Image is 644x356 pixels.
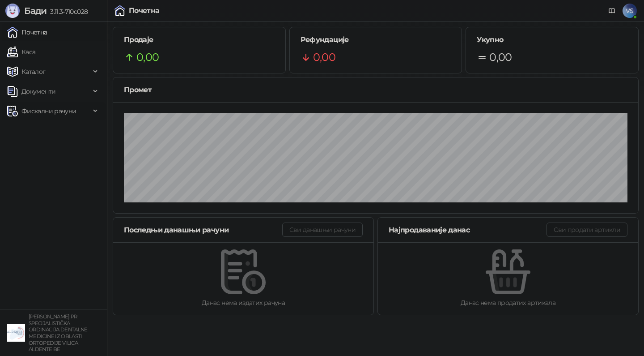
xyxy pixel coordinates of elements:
[547,223,627,237] button: Сви продати артикли
[127,298,359,308] div: Данас нема издатих рачуна
[5,4,20,18] img: Logo
[7,23,47,41] a: Почетна
[605,4,619,18] a: Документација
[623,4,637,18] span: VS
[313,49,335,66] span: 0,00
[301,34,451,45] h5: Рефундације
[21,63,46,81] span: Каталог
[389,224,547,236] div: Најпродаваније данас
[29,313,88,352] small: [PERSON_NAME] PR SPECIJALISTIČKA ORDINACIJA DENTALNE MEDICINE IZ OBLASTI ORTOPEDIJE VILICA ALDENT...
[124,34,275,45] h5: Продаје
[21,82,55,100] span: Документи
[282,223,363,237] button: Сви данашњи рачуни
[489,49,512,66] span: 0,00
[392,298,624,308] div: Данас нема продатих артикала
[7,324,25,342] img: 64x64-companyLogo-5147c2c0-45e4-4f6f-934a-c50ed2e74707.png
[124,224,282,236] div: Последњи данашњи рачуни
[136,49,159,66] span: 0,00
[477,34,627,45] h5: Укупно
[124,84,627,95] div: Промет
[129,7,160,14] div: Почетна
[7,43,35,61] a: Каса
[24,5,47,16] span: Бади
[21,102,76,120] span: Фискални рачуни
[47,8,88,16] span: 3.11.3-710c028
